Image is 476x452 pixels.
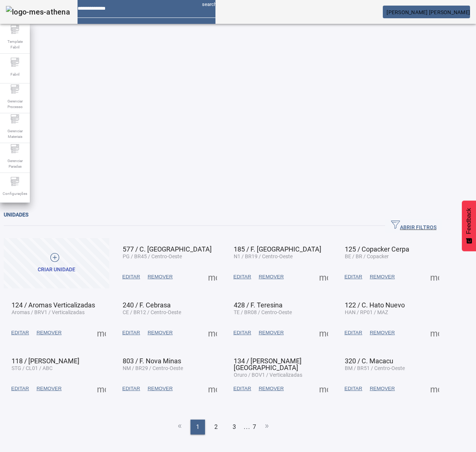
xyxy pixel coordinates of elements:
span: STG / CL01 / ABC [12,365,53,371]
span: REMOVER [37,329,62,336]
button: REMOVER [33,382,65,395]
button: REMOVER [255,382,287,395]
span: REMOVER [370,329,395,336]
button: REMOVER [33,326,65,339]
button: REMOVER [366,382,398,395]
button: Mais [428,270,441,284]
span: HAN / RP01 / MAZ [345,309,388,315]
button: REMOVER [255,270,287,284]
button: ABRIR FILTROS [385,219,442,233]
span: Gerenciar Materiais [4,126,26,142]
button: REMOVER [144,382,176,395]
span: 118 / [PERSON_NAME] [12,357,79,365]
button: Mais [428,326,441,339]
span: Gerenciar Paradas [4,156,26,171]
span: 124 / Aromas Verticalizadas [12,301,95,309]
span: 125 / Copacker Cerpa [345,245,409,253]
li: 7 [253,420,256,434]
span: NM / BR29 / Centro-Oeste [123,365,183,371]
button: REMOVER [366,326,398,339]
button: Criar unidade [4,238,109,288]
button: REMOVER [144,270,176,284]
button: EDITAR [119,326,144,339]
li: ... [243,420,251,434]
span: TE / BR08 / Centro-Oeste [234,309,292,315]
div: Criar unidade [38,266,75,274]
span: EDITAR [344,385,362,392]
span: N1 / BR19 / Centro-Oeste [234,253,293,259]
span: EDITAR [11,385,29,392]
button: EDITAR [119,382,144,395]
span: REMOVER [259,385,284,392]
span: ABRIR FILTROS [391,220,436,231]
span: EDITAR [122,273,140,281]
span: EDITAR [233,273,251,281]
span: 428 / F. Teresina [234,301,283,309]
button: EDITAR [230,326,255,339]
span: PG / BR45 / Centro-Oeste [123,253,182,259]
span: BM / BR51 / Centro-Oeste [345,365,405,371]
button: Mais [317,326,330,339]
button: REMOVER [366,270,398,284]
span: Aromas / BRV1 / Verticalizadas [12,309,85,315]
button: EDITAR [341,382,366,395]
button: EDITAR [341,326,366,339]
button: EDITAR [119,270,144,284]
span: REMOVER [37,385,62,392]
button: Mais [206,270,219,284]
button: Mais [317,270,330,284]
span: 320 / C. Macacu [345,357,393,365]
span: EDITAR [344,329,362,336]
button: Mais [317,382,330,395]
button: EDITAR [341,270,366,284]
button: EDITAR [7,326,33,339]
span: EDITAR [122,329,140,336]
span: 185 / F. [GEOGRAPHIC_DATA] [234,245,321,253]
span: [PERSON_NAME] [PERSON_NAME] [387,9,470,15]
span: EDITAR [122,385,140,392]
button: EDITAR [230,270,255,284]
span: 803 / F. Nova Minas [123,357,181,365]
span: 134 / [PERSON_NAME] [GEOGRAPHIC_DATA] [234,357,302,372]
span: Unidades [4,212,28,218]
button: EDITAR [230,382,255,395]
button: Mais [428,382,441,395]
span: 240 / F. Cebrasa [123,301,171,309]
button: Mais [95,382,108,395]
span: EDITAR [233,329,251,336]
button: EDITAR [7,382,33,395]
span: Feedback [466,208,472,234]
span: REMOVER [148,329,173,336]
span: EDITAR [344,273,362,281]
span: 3 [233,423,236,432]
span: EDITAR [233,385,251,392]
span: REMOVER [259,329,284,336]
button: REMOVER [144,326,176,339]
button: Feedback - Mostrar pesquisa [462,200,476,251]
button: Mais [206,326,219,339]
span: REMOVER [148,273,173,281]
button: REMOVER [255,326,287,339]
span: 2 [214,423,218,432]
span: CE / BR12 / Centro-Oeste [123,309,181,315]
span: EDITAR [11,329,29,336]
span: Configurações [0,189,29,199]
img: logo-mes-athena [6,6,70,18]
span: REMOVER [259,273,284,281]
span: REMOVER [370,385,395,392]
span: REMOVER [148,385,173,392]
span: BE / BR / Copacker [345,253,389,259]
span: Fabril [8,69,22,79]
button: Mais [206,382,219,395]
span: 577 / C. [GEOGRAPHIC_DATA] [123,245,212,253]
span: Template Fabril [4,37,26,52]
span: 122 / C. Hato Nuevo [345,301,405,309]
button: Mais [95,326,108,339]
span: REMOVER [370,273,395,281]
span: Gerenciar Processo [4,96,26,112]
